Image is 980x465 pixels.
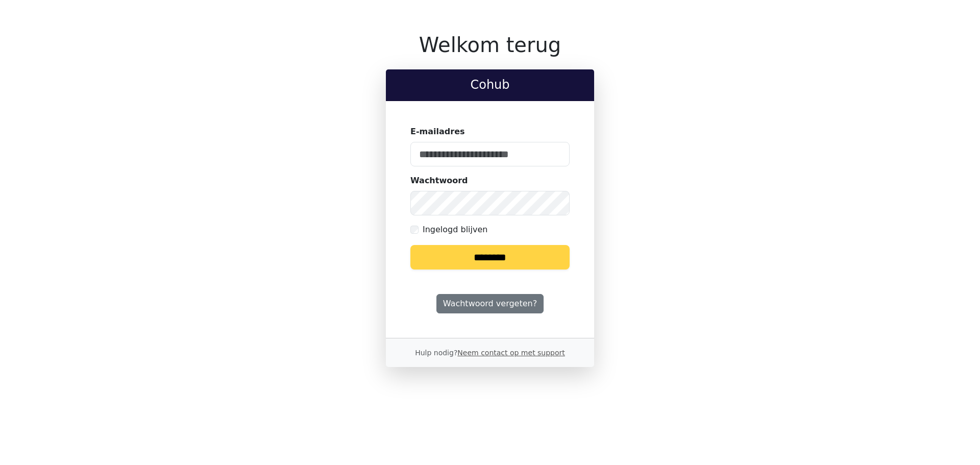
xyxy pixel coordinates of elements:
label: E-mailadres [410,126,465,138]
a: Neem contact op met support [457,349,565,357]
label: Ingelogd blijven [423,224,487,236]
a: Wachtwoord vergeten? [436,294,544,313]
small: Hulp nodig? [415,349,565,357]
h1: Welkom terug [386,33,594,57]
label: Wachtwoord [410,175,468,187]
h2: Cohub [394,78,586,92]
